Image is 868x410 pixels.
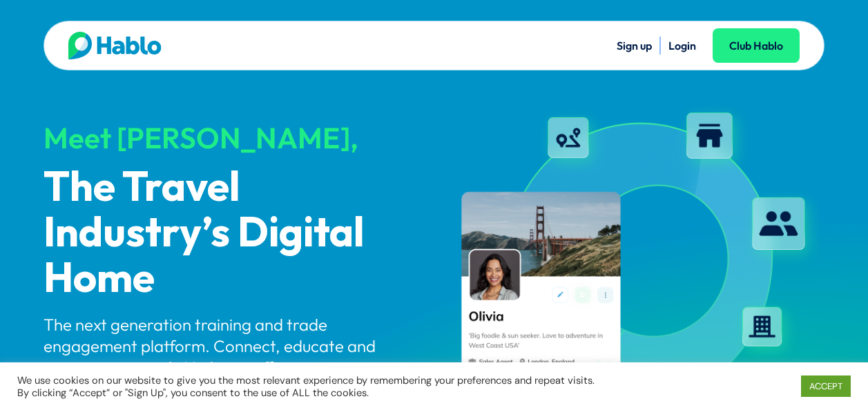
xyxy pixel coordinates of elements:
img: Hablo logo main 2 [68,32,162,59]
a: Login [668,39,696,52]
p: The next generation training and trade engagement platform. Connect, educate and communicate with... [44,314,423,379]
a: ACCEPT [801,375,851,397]
a: Club Hablo [713,28,800,63]
a: Sign up [617,39,652,52]
div: Meet [PERSON_NAME], [44,122,423,154]
div: We use cookies on our website to give you the most relevant experience by remembering your prefer... [17,374,601,399]
p: The Travel Industry’s Digital Home [44,166,423,302]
